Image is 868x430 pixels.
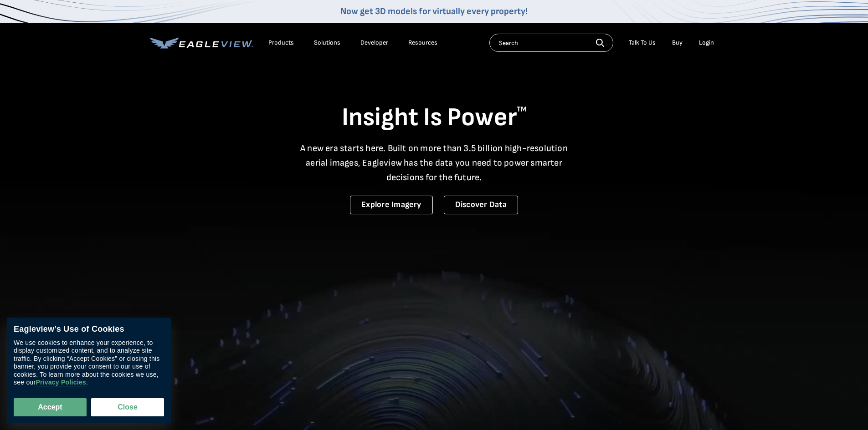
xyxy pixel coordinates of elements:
[340,6,528,17] a: Now get 3D models for virtually every property!
[14,339,164,387] div: We use cookies to enhance your experience, to display customized content, and to analyze site tra...
[699,39,714,47] div: Login
[444,196,518,214] a: Discover Data
[150,102,719,134] h1: Insight Is Power
[350,196,433,214] a: Explore Imagery
[489,34,613,52] input: Search
[408,39,437,47] div: Resources
[629,39,656,47] div: Talk To Us
[14,398,87,416] button: Accept
[360,39,388,47] a: Developer
[268,39,294,47] div: Products
[672,39,683,47] a: Buy
[314,39,340,47] div: Solutions
[295,141,574,185] p: A new era starts here. Built on more than 3.5 billion high-resolution aerial images, Eagleview ha...
[36,379,86,387] a: Privacy Policies
[14,324,164,334] div: Eagleview’s Use of Cookies
[91,398,164,416] button: Close
[517,105,527,114] sup: TM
